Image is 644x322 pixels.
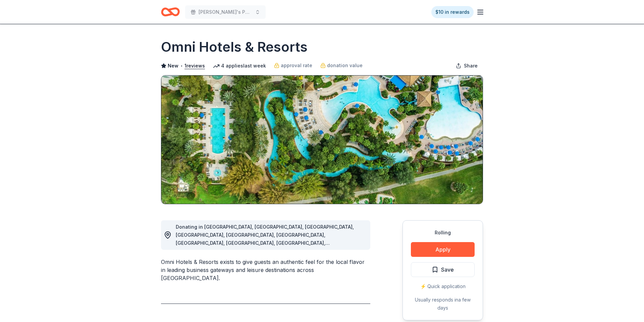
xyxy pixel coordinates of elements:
img: Image for Omni Hotels & Resorts [161,76,483,204]
span: • [180,63,183,68]
span: donation value [327,61,363,70]
span: New [168,62,178,70]
div: Omni Hotels & Resorts exists to give guests an authentic feel for the local flavor in leading bus... [161,258,370,282]
h1: Omni Hotels & Resorts [161,38,308,56]
div: Usually responds in a few days [411,296,475,312]
div: ⚡️ Quick application [411,282,475,290]
a: $10 in rewards [431,6,474,18]
a: Home [161,4,180,20]
span: Save [441,265,454,274]
span: Share [464,62,478,70]
button: 1reviews [184,62,205,70]
button: Save [411,262,475,277]
div: Rolling [411,229,475,237]
button: [PERSON_NAME]'s Petals for Hope Annual Event [185,5,266,19]
span: Donating in [GEOGRAPHIC_DATA], [GEOGRAPHIC_DATA], [GEOGRAPHIC_DATA], [GEOGRAPHIC_DATA], [GEOGRAPH... [176,224,354,286]
button: Apply [411,242,475,257]
a: donation value [320,61,363,70]
div: 4 applies last week [213,62,266,70]
span: [PERSON_NAME]'s Petals for Hope Annual Event [199,8,252,16]
a: approval rate [274,61,312,70]
span: approval rate [281,61,312,70]
button: Share [450,59,483,73]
